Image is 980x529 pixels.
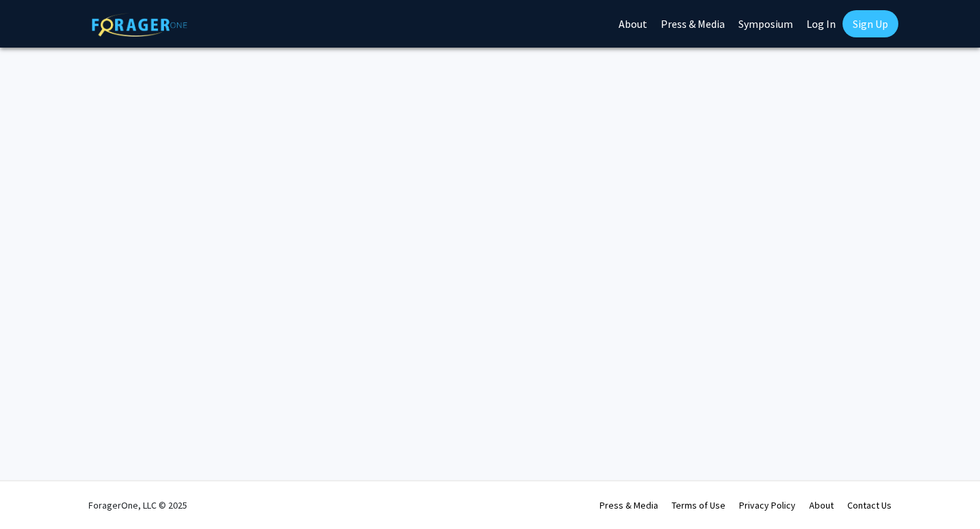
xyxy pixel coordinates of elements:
img: ForagerOne Logo [92,13,187,37]
a: Terms of Use [672,499,725,511]
a: Sign Up [843,10,898,37]
div: ForagerOne, LLC © 2025 [88,481,187,529]
a: Contact Us [847,499,892,511]
a: About [809,499,834,511]
a: Privacy Policy [739,499,796,511]
a: Press & Media [600,499,658,511]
